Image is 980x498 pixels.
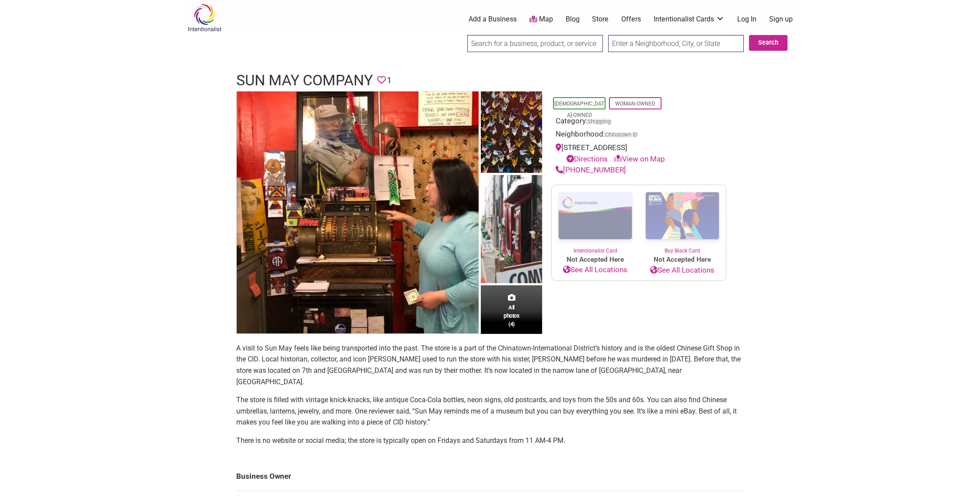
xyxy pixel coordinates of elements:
input: Enter a Neighborhood, City, or State [608,35,744,52]
img: Sun May interior [237,91,479,333]
a: Intentionalist Card [552,185,639,255]
p: A visit to Sun May feels like being transported into the past. The store is a part of the Chinato... [236,343,744,387]
a: See All Locations [639,265,726,276]
img: Intentionalist Card [552,185,639,247]
a: Store [592,14,609,24]
a: [PHONE_NUMBER] [556,165,626,174]
span: Not Accepted Here [552,255,639,265]
a: Directions [567,154,608,163]
a: [DEMOGRAPHIC_DATA]-Owned [554,101,604,118]
span: Chinatown ID [605,132,637,138]
img: Buy Black Card [639,185,726,247]
a: Map [529,14,553,25]
a: Add a Business [469,14,517,24]
a: Blog [566,14,580,24]
p: The store is filled with vintage knick-knacks, like antique Coca-Cola bottles, neon signs, old po... [236,394,744,428]
a: See All Locations [552,264,639,276]
td: Business Owner [236,462,744,491]
span: Not Accepted Here [639,255,726,265]
span: All photos (4) [504,303,519,328]
a: Log In [737,14,756,24]
a: Sign up [769,14,793,24]
div: Neighborhood: [556,129,722,142]
a: View on Map [614,154,665,163]
button: Search [749,35,787,51]
a: Shopping [588,118,611,125]
input: Search for a business, product, or service [467,35,603,52]
a: Offers [621,14,641,24]
h1: Sun May Company [236,70,373,91]
div: [STREET_ADDRESS] [556,142,722,165]
p: There is no website or social media; the store is typically open on Fridays and Saturdays from 11... [236,435,744,446]
a: Woman-Owned [615,101,655,107]
a: Buy Black Card [639,185,726,255]
img: Intentionalist [184,4,225,32]
span: 1 [387,74,392,87]
a: Intentionalist Cards [654,14,724,24]
div: Category: [556,116,722,129]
